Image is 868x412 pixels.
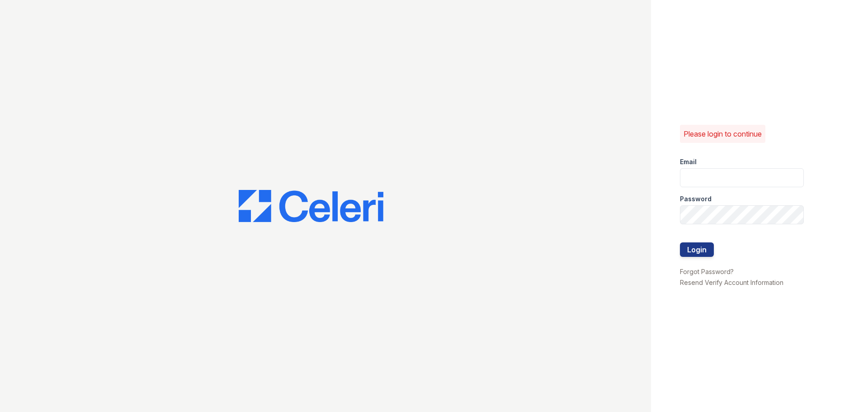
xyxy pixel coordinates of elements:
label: Email [680,157,697,166]
button: Login [680,242,714,257]
p: Please login to continue [684,128,762,139]
label: Password [680,194,712,204]
a: Forgot Password? [680,268,734,275]
a: Resend Verify Account Information [680,279,783,286]
img: CE_Logo_Blue-a8612792a0a2168367f1c8372b55b34899dd931a85d93a1a3d3e32e68fde9ad4.png [239,190,383,223]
